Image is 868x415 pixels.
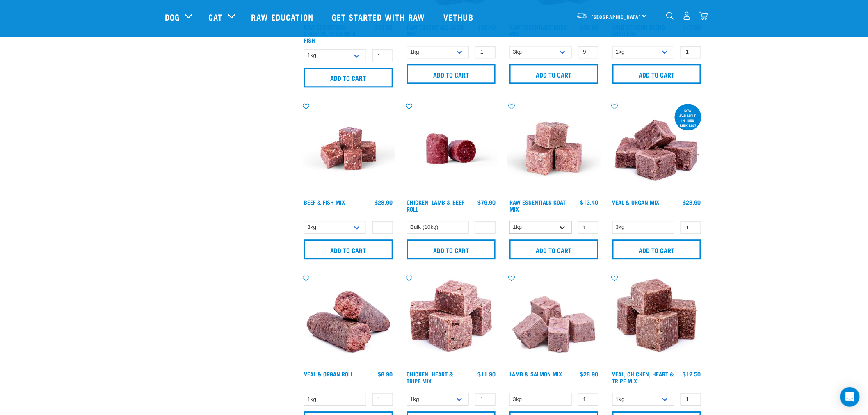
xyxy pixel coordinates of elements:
[580,371,598,377] div: $28.90
[475,393,496,406] input: 1
[612,201,660,203] a: Veal & Organ Mix
[372,221,393,234] input: 1
[378,371,393,377] div: $8.90
[507,102,601,195] img: Goat M Ix 38448
[681,221,701,234] input: 1
[509,64,598,84] input: Add to cart
[507,274,601,367] img: 1029 Lamb Salmon Mix 01
[612,372,674,382] a: Veal, Chicken, Heart & Tripe Mix
[407,372,454,382] a: Chicken, Heart & Tripe Mix
[699,11,708,20] img: home-icon@2x.png
[576,12,587,19] img: van-moving.png
[477,199,496,205] div: $79.90
[435,0,484,33] a: Vethub
[612,239,701,259] input: Add to cart
[165,11,180,23] a: Dog
[304,68,393,87] input: Add to cart
[610,274,704,367] img: Veal Chicken Heart Tripe Mix 01
[375,199,393,205] div: $28.90
[302,102,395,195] img: Beef Mackerel 1
[372,49,393,62] input: 1
[324,0,435,33] a: Get started with Raw
[302,274,395,367] img: Veal Organ Mix Roll 01
[683,199,701,205] div: $28.90
[592,15,641,18] span: [GEOGRAPHIC_DATA]
[475,221,496,234] input: 1
[372,393,393,406] input: 1
[610,102,704,195] img: 1158 Veal Organ Mix 01
[405,274,498,367] img: 1062 Chicken Heart Tripe Mix 01
[683,371,701,377] div: $12.50
[578,393,598,406] input: 1
[407,201,464,210] a: Chicken, Lamb & Beef Roll
[304,372,353,375] a: Veal & Organ Roll
[612,64,701,84] input: Add to cart
[675,105,701,132] div: now available in 10kg bulk box!
[578,221,598,234] input: 1
[407,64,496,84] input: Add to cart
[405,102,498,195] img: Raw Essentials Chicken Lamb Beef Bulk Minced Raw Dog Food Roll Unwrapped
[681,46,701,59] input: 1
[580,199,598,205] div: $13.40
[666,12,674,20] img: home-icon-1@2x.png
[681,393,701,406] input: 1
[509,372,562,375] a: Lamb & Salmon Mix
[304,201,345,203] a: Beef & Fish Mix
[475,46,496,59] input: 1
[578,46,598,59] input: 1
[683,11,691,20] img: user.png
[208,11,222,23] a: Cat
[840,387,860,407] div: Open Intercom Messenger
[407,239,496,259] input: Add to cart
[477,371,496,377] div: $11.90
[509,239,598,259] input: Add to cart
[243,0,324,33] a: Raw Education
[304,239,393,259] input: Add to cart
[509,201,566,210] a: Raw Essentials Goat Mix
